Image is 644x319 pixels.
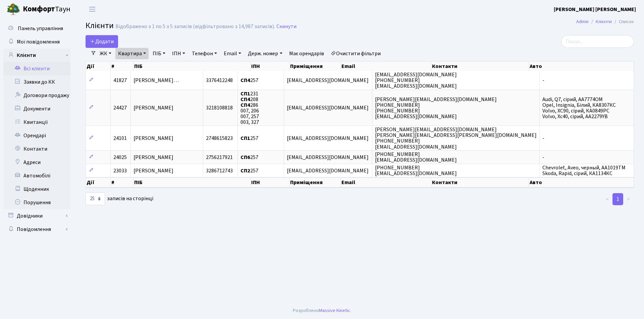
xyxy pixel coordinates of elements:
[206,154,233,161] span: 2756217921
[111,62,134,71] th: #
[287,104,369,111] span: [EMAIL_ADDRESS][DOMAIN_NAME]
[111,177,134,187] th: #
[289,62,341,71] th: Приміщення
[133,154,173,161] span: [PERSON_NAME]
[115,23,275,30] div: Відображено з 1 по 5 з 5 записів (відфільтровано з 14,987 записів).
[3,22,70,35] a: Панель управління
[86,20,114,31] span: Клієнти
[612,18,634,25] li: Список
[566,15,644,29] nav: breadcrumb
[86,192,153,205] label: записів на сторінці
[115,48,149,59] a: Квартира
[240,154,258,161] span: 257
[113,135,127,142] span: 24101
[3,115,70,129] a: Квитанції
[113,167,127,174] span: 23033
[529,177,634,187] th: Авто
[542,164,626,177] span: Chevrolet, Aveo, черный, АА1019ТМ Skoda, Rapid, сірий, КА1134КС
[240,77,250,84] b: СП4
[596,18,612,25] a: Клієнти
[3,75,70,89] a: Заявки до КК
[90,38,114,45] span: Додати
[189,48,220,59] a: Телефон
[612,193,623,205] a: 1
[287,77,369,84] span: [EMAIL_ADDRESS][DOMAIN_NAME]
[240,167,258,174] span: 257
[286,48,327,59] a: Має орендарів
[206,135,233,142] span: 2748615823
[3,156,70,169] a: Адреси
[3,209,70,223] a: Довідники
[561,35,634,48] input: Пошук...
[251,177,290,187] th: ІПН
[375,126,537,150] span: [PERSON_NAME][EMAIL_ADDRESS][DOMAIN_NAME] [PERSON_NAME][EMAIL_ADDRESS][PERSON_NAME][DOMAIN_NAME] ...
[133,135,173,142] span: [PERSON_NAME]
[240,101,250,109] b: СП4
[240,96,250,103] b: СП4
[287,167,369,174] span: [EMAIL_ADDRESS][DOMAIN_NAME]
[554,5,636,13] a: [PERSON_NAME] [PERSON_NAME]
[287,135,369,142] span: [EMAIL_ADDRESS][DOMAIN_NAME]
[3,62,70,75] a: Всі клієнти
[133,62,250,71] th: ПІБ
[375,71,457,90] span: [EMAIL_ADDRESS][DOMAIN_NAME] [PHONE_NUMBER] [EMAIL_ADDRESS][DOMAIN_NAME]
[113,154,127,161] span: 24025
[542,154,544,161] span: -
[240,135,258,142] span: 257
[86,192,105,205] select: записів на сторінці
[289,177,341,187] th: Приміщення
[133,177,250,187] th: ПІБ
[375,96,497,120] span: [PERSON_NAME][EMAIL_ADDRESS][DOMAIN_NAME] [PHONE_NUMBER] [PHONE_NUMBER] [EMAIL_ADDRESS][DOMAIN_NAME]
[328,48,383,59] a: Очистити фільтри
[3,89,70,102] a: Договори продажу
[86,35,118,48] a: Додати
[206,77,233,84] span: 3376412248
[18,25,63,32] span: Панель управління
[3,102,70,115] a: Документи
[3,129,70,142] a: Орендарі
[86,62,111,71] th: Дії
[240,77,258,84] span: 257
[3,142,70,156] a: Контакти
[341,62,431,71] th: Email
[319,307,350,314] a: Massive Kinetic
[293,307,351,314] div: Розроблено .
[221,48,244,59] a: Email
[576,18,589,25] a: Admin
[113,77,127,84] span: 41827
[113,104,127,111] span: 24427
[375,151,457,164] span: [PHONE_NUMBER] [EMAIL_ADDRESS][DOMAIN_NAME]
[169,48,188,59] a: ІПН
[240,90,259,126] span: 231 208 286 007, 206 007, 257 003, 327
[206,167,233,174] span: 3286712743
[529,62,634,71] th: Авто
[3,169,70,182] a: Автомобілі
[206,104,233,111] span: 3218108818
[245,48,285,59] a: Держ. номер
[23,4,55,14] b: Комфорт
[7,3,20,16] img: logo.png
[150,48,168,59] a: ПІБ
[23,4,70,15] span: Таун
[240,154,250,161] b: СП6
[240,90,250,97] b: СП1
[3,49,70,62] a: Клієнти
[542,77,544,84] span: -
[86,177,111,187] th: Дії
[133,167,173,174] span: [PERSON_NAME]
[3,196,70,209] a: Порушення
[542,135,544,142] span: -
[133,77,179,84] span: [PERSON_NAME]…
[431,62,529,71] th: Контакти
[542,96,616,120] span: Audi, Q7, сірий, АА7774ОМ Opel, Insignia, Білий, КА8307КС Volvo, XC90, сірий, КА0849РС Volvo, Хс4...
[375,164,457,177] span: [PHONE_NUMBER] [EMAIL_ADDRESS][DOMAIN_NAME]
[17,38,60,46] span: Мої повідомлення
[431,177,529,187] th: Контакти
[97,48,114,59] a: ЖК
[341,177,431,187] th: Email
[240,135,250,142] b: СП1
[240,167,250,174] b: СП2
[287,154,369,161] span: [EMAIL_ADDRESS][DOMAIN_NAME]
[84,4,101,15] button: Переключити навігацію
